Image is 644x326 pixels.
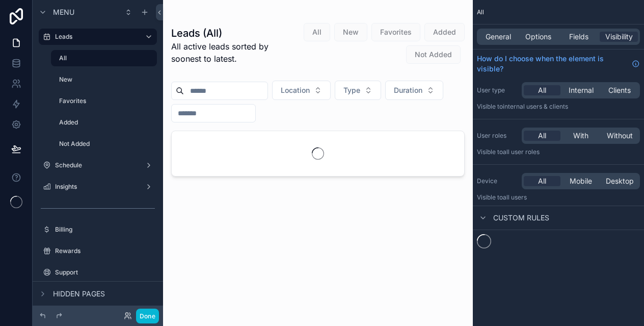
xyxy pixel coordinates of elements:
[608,85,631,95] span: Clients
[503,193,527,201] span: all users
[503,103,568,110] span: Internal users & clients
[477,103,640,111] p: Visible to
[51,114,157,131] a: Added
[51,136,157,152] a: Not Added
[59,118,155,127] label: Added
[538,85,546,95] span: All
[39,157,157,173] a: Schedule
[136,309,159,323] button: Done
[55,268,155,277] label: Support
[51,71,157,88] a: New
[570,176,592,186] span: Mobile
[39,221,157,238] a: Billing
[477,8,484,16] span: All
[477,148,640,156] p: Visible to
[486,32,511,42] span: General
[503,148,540,156] span: All user roles
[55,33,137,41] label: Leads
[477,54,628,74] span: How do I choose when the element is visible?
[477,177,518,185] label: Device
[477,132,518,140] label: User roles
[606,176,634,186] span: Desktop
[51,50,157,66] a: All
[477,193,640,202] p: Visible to
[607,131,633,141] span: Without
[538,176,546,186] span: All
[525,32,551,42] span: Options
[39,243,157,259] a: Rewards
[538,131,546,141] span: All
[53,289,105,299] span: Hidden pages
[55,247,155,255] label: Rewards
[55,225,155,234] label: Billing
[39,179,157,195] a: Insights
[59,54,151,62] label: All
[59,140,155,148] label: Not Added
[605,32,633,42] span: Visibility
[569,32,588,42] span: Fields
[39,29,157,45] a: Leads
[51,93,157,109] a: Favorites
[573,131,588,141] span: With
[55,161,141,169] label: Schedule
[53,7,74,17] span: Menu
[477,54,640,74] a: How do I choose when the element is visible?
[55,183,141,191] label: Insights
[493,213,549,223] span: Custom rules
[569,85,594,95] span: Internal
[39,264,157,281] a: Support
[59,76,155,84] label: New
[477,86,518,94] label: User type
[59,97,155,105] label: Favorites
